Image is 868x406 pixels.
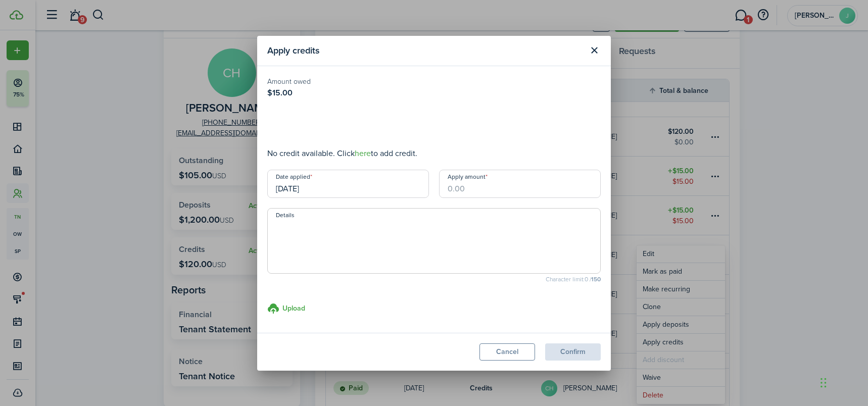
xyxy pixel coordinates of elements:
[586,42,603,59] button: Close modal
[267,87,293,98] b: $15.00
[267,276,601,282] small: Character limit: 0 /
[282,303,305,314] h3: Upload
[267,76,601,87] small: Amount owed
[821,368,827,398] div: Drag
[355,147,371,159] a: here
[439,170,601,198] input: 0.00
[267,41,584,61] modal-title: Apply credits
[267,170,429,198] input: mm/dd/yyyy
[479,343,535,361] button: Cancel
[700,297,868,406] iframe: Chat Widget
[591,275,601,284] b: 150
[267,147,601,160] p: No credit available. Click to add credit.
